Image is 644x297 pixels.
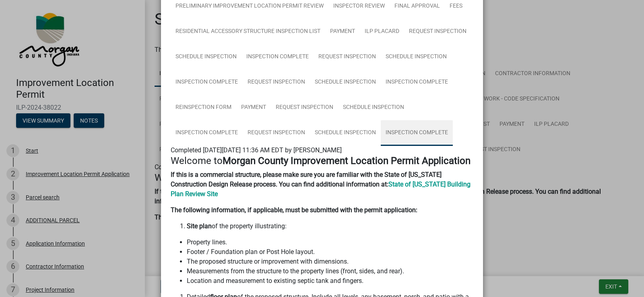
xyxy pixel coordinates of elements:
[381,44,452,70] a: Schedule Inspection
[243,70,310,95] a: Request Inspection
[381,120,453,146] a: Inspection Complete
[381,70,453,95] a: Inspection Complete
[171,44,242,70] a: Schedule Inspection
[171,146,342,154] span: Completed [DATE][DATE] 11:36 AM EDT by [PERSON_NAME]
[171,120,243,146] a: Inspection Complete
[171,95,236,121] a: Reinspection Form
[187,266,473,276] li: Measurements from the structure to the property lines (front, sides, and rear).
[171,180,471,198] a: State of [US_STATE] Building Plan Review Site
[243,120,310,146] a: Request Inspection
[314,44,381,70] a: Request Inspection
[171,206,417,214] strong: The following information, if applicable, must be submitted with the permit application:
[171,171,442,188] strong: If this is a commercial structure, please make sure you are familiar with the State of [US_STATE]...
[404,19,471,45] a: Request Inspection
[338,95,409,121] a: Schedule Inspection
[171,19,325,45] a: Residential Accessory Structure Inspection List
[360,19,404,45] a: ILP Placard
[171,70,243,95] a: Inspection Complete
[242,44,314,70] a: Inspection Complete
[223,155,471,166] strong: Morgan County Improvement Location Permit Application
[236,95,271,121] a: Payment
[325,19,360,45] a: Payment
[310,120,381,146] a: Schedule Inspection
[171,155,473,167] h4: Welcome to
[271,95,338,121] a: Request Inspection
[310,70,381,95] a: Schedule Inspection
[187,276,473,286] li: Location and measurement to existing septic tank and fingers.
[187,238,473,247] li: Property lines.
[187,247,473,257] li: Footer / Foundation plan or Post Hole layout.
[187,257,473,266] li: The proposed structure or improvement with dimensions.
[187,222,212,230] strong: Site plan
[187,221,473,231] li: of the property illustrating:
